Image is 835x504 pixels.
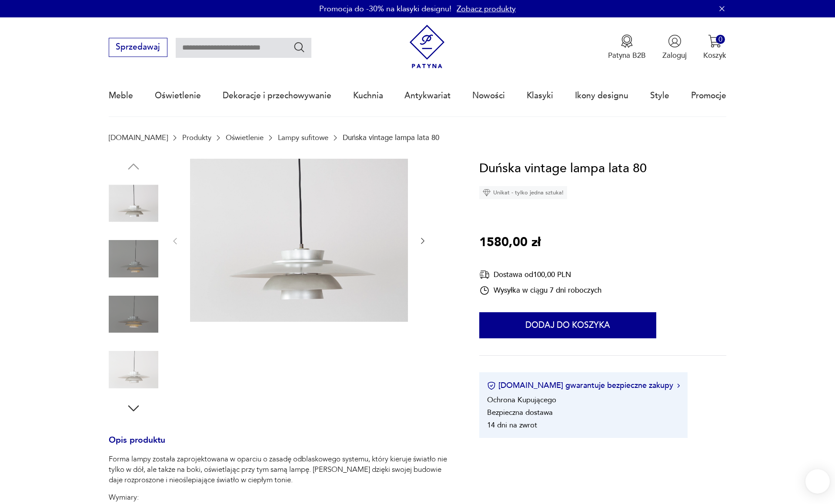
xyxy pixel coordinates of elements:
a: Nowości [472,76,505,116]
a: Ikona medaluPatyna B2B [608,34,646,60]
button: [DOMAIN_NAME] gwarantuje bezpieczne zakupy [487,380,680,391]
p: 1580,00 zł [479,233,541,253]
div: Unikat - tylko jedna sztuka! [479,186,567,199]
div: 0 [716,35,725,44]
button: 0Koszyk [703,34,726,60]
p: Promocja do -30% na klasyki designu! [319,3,451,14]
img: Zdjęcie produktu Duńska vintage lampa lata 80 [109,290,158,339]
h3: Opis produktu [109,437,454,454]
img: Ikonka użytkownika [668,34,681,48]
button: Sprzedawaj [109,38,167,57]
img: Ikona dostawy [479,269,490,280]
p: Koszyk [703,50,726,60]
a: [DOMAIN_NAME] [109,134,168,142]
a: Lampy sufitowe [278,134,328,142]
iframe: Smartsupp widget button [805,469,830,494]
img: Ikona koszyka [708,34,721,48]
p: Forma lampy została zaprojektowana w oparciu o zasadę odblaskowego systemu, który kieruje światło... [109,454,454,485]
img: Zdjęcie produktu Duńska vintage lampa lata 80 [190,159,408,322]
a: Dekoracje i przechowywanie [223,76,331,116]
li: Bezpieczna dostawa [487,407,553,417]
button: Patyna B2B [608,34,646,60]
button: Zaloguj [662,34,687,60]
a: Meble [109,76,133,116]
p: Duńska vintage lampa lata 80 [343,134,439,142]
a: Kuchnia [353,76,383,116]
a: Oświetlenie [155,76,201,116]
p: Patyna B2B [608,50,646,60]
a: Antykwariat [404,76,451,116]
a: Produkty [182,134,211,142]
img: Ikona medalu [620,34,634,48]
h1: Duńska vintage lampa lata 80 [479,159,647,179]
img: Zdjęcie produktu Duńska vintage lampa lata 80 [109,179,158,228]
img: Ikona certyfikatu [487,381,496,390]
button: Szukaj [293,41,306,53]
img: Ikona strzałki w prawo [677,384,680,388]
img: Ikona diamentu [483,189,491,197]
div: Dostawa od 100,00 PLN [479,269,601,280]
p: Zaloguj [662,50,687,60]
a: Klasyki [527,76,553,116]
li: 14 dni na zwrot [487,420,537,430]
li: Ochrona Kupującego [487,395,556,405]
a: Style [650,76,669,116]
a: Zobacz produkty [457,3,516,14]
img: Patyna - sklep z meblami i dekoracjami vintage [405,25,449,69]
img: Zdjęcie produktu Duńska vintage lampa lata 80 [109,345,158,394]
div: Wysyłka w ciągu 7 dni roboczych [479,285,601,296]
a: Sprzedawaj [109,44,167,51]
button: Dodaj do koszyka [479,312,656,338]
a: Oświetlenie [226,134,264,142]
a: Promocje [691,76,726,116]
img: Zdjęcie produktu Duńska vintage lampa lata 80 [109,234,158,284]
a: Ikony designu [575,76,628,116]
